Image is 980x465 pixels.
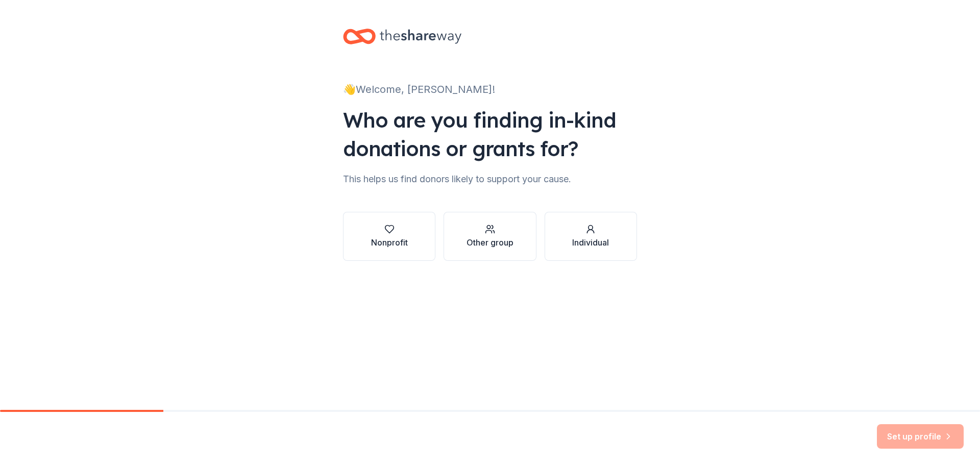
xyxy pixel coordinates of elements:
div: Nonprofit [371,236,408,249]
div: Who are you finding in-kind donations or grants for? [343,106,637,163]
button: Other group [444,212,536,261]
div: 👋 Welcome, [PERSON_NAME]! [343,81,637,97]
button: Nonprofit [343,212,435,261]
div: Individual [572,236,609,249]
button: Individual [545,212,637,261]
div: This helps us find donors likely to support your cause. [343,171,637,187]
div: Other group [467,236,513,249]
